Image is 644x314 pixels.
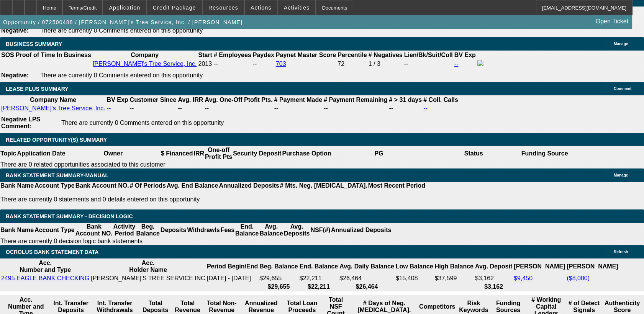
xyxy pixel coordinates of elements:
[339,283,395,291] th: $26,464
[107,105,111,111] a: --
[153,5,196,11] span: Credit Package
[1,72,29,78] b: Negative:
[1,275,89,281] a: 2495 EAGLE BANK CHECKING
[245,0,277,15] button: Actions
[404,52,453,58] b: Lien/Bk/Suit/Coll
[34,223,75,237] th: Account Type
[338,52,367,58] b: Percentile
[131,52,159,58] b: Company
[187,223,220,237] th: Withdrawls
[1,259,90,274] th: Acc. Number and Type
[614,42,628,46] span: Manage
[566,259,618,274] th: [PERSON_NAME]
[198,52,212,58] b: Start
[218,182,279,190] th: Annualized Deposits
[299,259,338,274] th: End. Balance
[3,19,243,25] span: Opportunity / 072500488 / [PERSON_NAME]'s Tree Service, Inc. / [PERSON_NAME]
[331,146,426,161] th: PG
[203,0,244,15] button: Resources
[475,283,513,291] th: $3,162
[107,96,128,103] b: BV Exp
[567,275,590,281] a: ($8,000)
[253,52,274,58] b: Paydex
[6,172,108,178] span: BANK STATEMENT SUMMARY-MANUAL
[614,87,631,91] span: Comment
[40,72,203,78] span: There are currently 0 Comments entered on this opportunity
[113,223,136,237] th: Activity Period
[6,137,107,143] span: RELATED OPPORTUNITY(S) SUMMARY
[395,275,434,282] td: $15,408
[130,96,177,103] b: Customer Since
[521,146,569,161] th: Funding Source
[251,5,272,11] span: Actions
[310,223,331,237] th: NSF(#)
[454,61,459,67] a: --
[514,275,533,281] a: $9,450
[259,283,298,291] th: $29,655
[136,223,160,237] th: Beg. Balance
[206,259,258,274] th: Period Begin/End
[434,275,474,282] td: $37,599
[220,223,235,237] th: Fees
[426,146,521,161] th: Status
[15,51,92,59] th: Proof of Time In Business
[454,52,476,58] b: BV Exp
[34,182,75,190] th: Account Type
[235,223,259,237] th: End. Balance
[259,275,298,282] td: $29,655
[208,5,238,11] span: Resources
[198,60,212,68] td: 2013
[16,146,66,161] th: Application Date
[274,105,323,112] td: --
[160,223,187,237] th: Deposits
[61,119,224,126] span: There are currently 0 Comments entered on this opportunity
[90,275,206,282] td: [PERSON_NAME]'S TREE SERVICE INC
[338,61,367,67] div: 72
[129,182,166,190] th: # Of Periods
[395,259,434,274] th: Low Balance
[6,213,133,219] span: Bank Statement Summary - Decision Logic
[404,60,453,68] td: --
[193,146,205,161] th: IRR
[93,61,197,67] a: [PERSON_NAME]'s Tree Service, Inc.
[259,259,298,274] th: Beg. Balance
[66,146,161,161] th: Owner
[324,96,387,103] b: # Payment Remaining
[205,146,233,161] th: One-off Profit Pts
[614,250,628,254] span: Refresh
[259,223,283,237] th: Avg. Balance
[283,223,310,237] th: Avg. Deposits
[369,61,403,67] div: 1 / 3
[323,105,388,112] td: --
[1,116,40,129] b: Negative LPS Comment:
[1,51,15,59] th: SOS
[147,0,202,15] button: Credit Package
[204,105,273,112] td: --
[331,223,392,237] th: Annualized Deposits
[252,60,275,68] td: --
[233,146,282,161] th: Security Deposit
[369,52,403,58] b: # Negatives
[389,96,422,103] b: # > 31 days
[388,105,422,112] td: --
[214,52,251,58] b: # Employees
[178,96,203,103] b: Avg. IRR
[339,275,395,282] td: $26,464
[166,182,219,190] th: Avg. End Balance
[161,146,193,161] th: $ Financed
[299,283,338,291] th: $22,211
[280,182,368,190] th: # Mts. Neg. [MEDICAL_DATA].
[276,61,286,67] a: 703
[339,259,395,274] th: Avg. Daily Balance
[513,259,565,274] th: [PERSON_NAME]
[214,61,218,67] span: --
[205,96,272,103] b: Avg. One-Off Ptofit Pts.
[1,105,105,111] a: [PERSON_NAME]'s Tree Service, Inc.
[593,15,631,28] a: Open Ticket
[475,259,513,274] th: Avg. Deposit
[423,96,458,103] b: # Coll. Calls
[6,86,69,92] span: LEASE PLUS SUMMARY
[90,259,206,274] th: Acc. Holder Name
[278,0,316,15] button: Activities
[6,41,62,47] span: BUSINESS SUMMARY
